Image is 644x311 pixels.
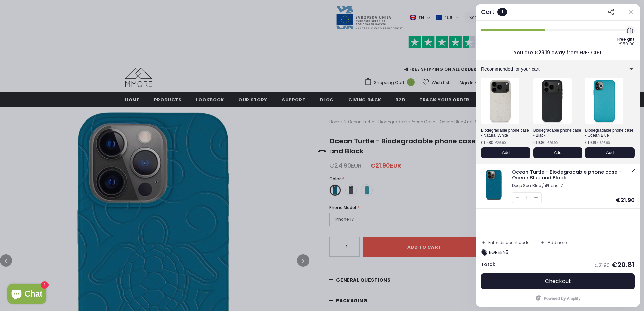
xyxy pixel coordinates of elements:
[526,193,527,203] div: 1
[481,147,530,158] button: Add
[533,128,581,138] span: Biodegradable phone case - Black
[585,147,635,158] button: Add
[600,141,610,145] div: €26.90
[478,238,532,248] button: Enter discount code
[606,150,614,155] span: Add
[481,262,495,268] div: Total:
[594,263,610,268] div: €21.90
[488,241,529,245] div: Enter discount code
[497,8,507,16] div: 1
[617,37,635,41] div: Free gift
[481,273,635,289] button: Checkout
[512,169,629,181] div: Ocean Turtle - Biodegradable phone case - Ocean Blue and Black
[476,60,640,78] div: Recommended for your cart
[533,147,583,158] button: Add
[5,284,49,306] inbox-online-store-chat: Shopify online store chat
[533,127,583,139] div: Biodegradable phone case - Black
[514,50,602,55] div: You are €29.19 away from FREE GIFT
[489,250,508,255] div: EGREEN5
[502,150,510,155] span: Add
[512,169,621,181] span: Ocean Turtle - Biodegradable phone case - Ocean Blue and Black
[481,128,529,138] span: Biodegradable phone case - Natural White
[481,67,605,71] div: Recommended for your cart
[495,141,506,145] div: €26.90
[481,127,530,139] div: Biodegradable phone case - Natural White
[585,128,633,138] span: Biodegradable phone case - Ocean Blue
[585,127,635,139] div: Biodegradable phone case - Ocean Blue
[545,278,571,285] span: Checkout
[547,141,558,145] div: €26.90
[612,261,635,268] div: €20.81
[533,141,546,145] div: €19.80
[554,150,561,155] span: Add
[481,141,493,145] div: €19.80
[616,198,635,203] div: €21.90
[538,238,569,248] button: Add note
[512,183,629,188] div: Deep Sea Blue / iPhone 17
[585,141,598,145] div: €19.80
[481,9,495,15] div: Cart
[619,42,635,46] div: €50.00
[548,241,567,245] div: Add note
